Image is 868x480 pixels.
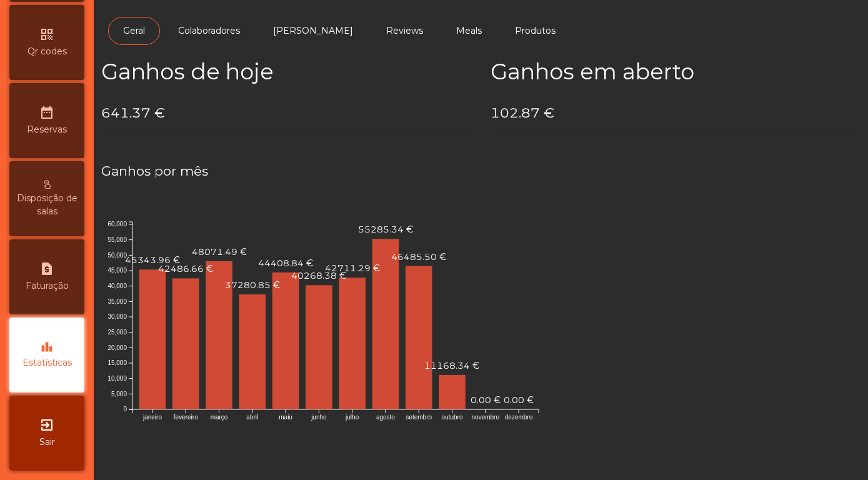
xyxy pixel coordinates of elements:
text: 55285.34 € [358,224,413,235]
text: 37280.85 € [225,279,280,291]
i: request_page [39,261,54,276]
text: julho [345,414,359,421]
span: Disposição de salas [12,192,81,218]
i: exit_to_app [39,417,54,432]
text: março [211,414,228,421]
text: 15,000 [107,359,127,366]
text: agosto [376,414,395,421]
a: Produtos [500,17,571,45]
text: 55,000 [107,236,127,243]
text: abril [246,414,258,421]
h4: Ganhos por mês [101,162,861,181]
text: 45343.96 € [125,254,180,266]
h4: 641.37 € [101,104,472,122]
h2: Ganhos em aberto [491,59,861,85]
text: 30,000 [107,313,127,320]
a: Colaboradores [163,17,255,45]
text: 44408.84 € [258,257,313,269]
span: Sair [39,436,55,449]
text: 42711.29 € [325,262,380,274]
text: janeiro [142,414,162,421]
text: 0.00 € [504,394,534,406]
span: Qr codes [27,45,67,58]
text: dezembro [505,414,533,421]
text: 60,000 [107,221,127,227]
a: Meals [441,17,497,45]
text: 5,000 [111,390,127,397]
text: fevereiro [174,414,198,421]
a: [PERSON_NAME] [258,17,368,45]
a: Reviews [371,17,438,45]
text: 48071.49 € [192,246,247,257]
a: Geral [108,17,160,45]
span: Reservas [27,123,67,136]
i: qr_code [39,27,54,42]
i: leaderboard [41,341,53,353]
text: junho [311,414,327,421]
h4: 102.87 € [491,104,861,122]
i: date_range [39,105,54,120]
text: 20,000 [107,344,127,351]
text: 11168.34 € [424,360,479,371]
text: 46485.50 € [391,251,446,262]
text: 35,000 [107,297,127,304]
span: Faturação [26,279,69,292]
text: novembro [472,414,500,421]
h2: Ganhos de hoje [101,59,472,85]
text: 40,000 [107,282,127,289]
text: 45,000 [107,267,127,274]
text: 50,000 [107,251,127,258]
text: outubro [442,414,463,421]
text: 0.00 € [471,394,501,406]
text: 40268.38 € [291,270,346,281]
text: setembro [406,414,432,421]
span: Estatísticas [22,356,72,369]
text: 42486.66 € [158,263,213,274]
text: maio [279,414,292,421]
text: 10,000 [107,375,127,382]
text: 0 [123,406,127,412]
text: 25,000 [107,329,127,336]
